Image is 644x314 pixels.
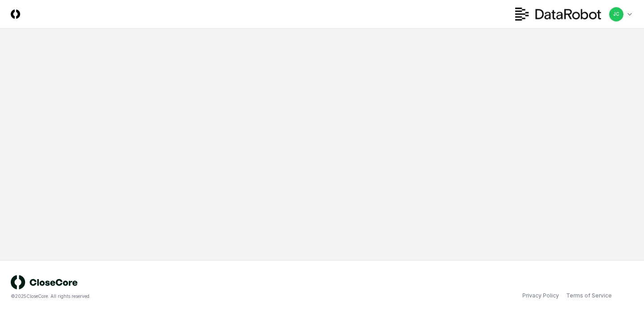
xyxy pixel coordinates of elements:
[11,275,78,289] img: logo
[613,11,619,17] span: JC
[566,292,612,300] a: Terms of Service
[11,9,20,19] img: Logo
[515,8,601,21] img: DataRobot logo
[11,293,322,300] div: © 2025 CloseCore. All rights reserved.
[608,6,624,22] button: JC
[522,292,559,300] a: Privacy Policy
